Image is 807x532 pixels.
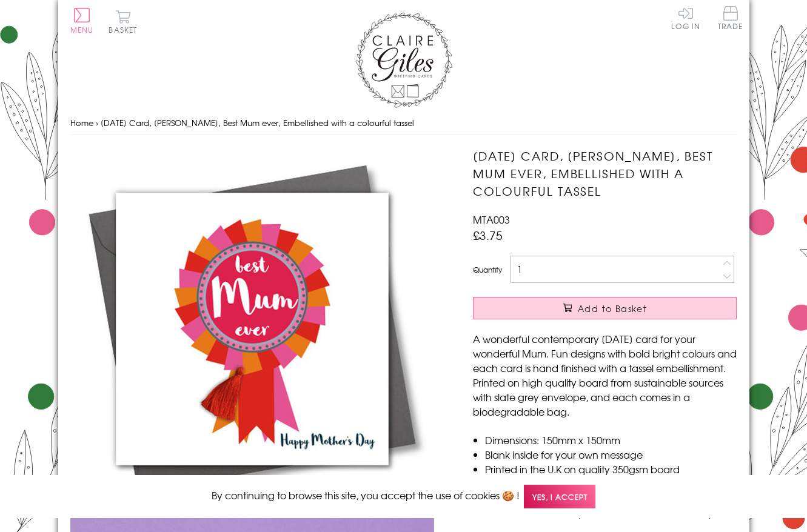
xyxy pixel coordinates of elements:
li: Dimensions: 150mm x 150mm [485,433,737,447]
span: Trade [718,6,743,30]
span: › [96,117,98,128]
h1: [DATE] Card, [PERSON_NAME], Best Mum ever, Embellished with a colourful tassel [473,147,737,199]
a: Trade [718,6,743,32]
button: Menu [70,8,94,33]
li: Blank inside for your own message [485,447,737,462]
button: Basket [107,10,140,33]
span: Yes, I accept [524,485,595,508]
img: Claire Giles Greetings Cards [355,12,452,108]
span: Add to Basket [578,302,647,314]
label: Quantity [473,264,502,275]
img: Mother's Day Card, Rosette, Best Mum ever, Embellished with a colourful tassel [70,147,434,511]
a: Home [70,117,93,128]
span: [DATE] Card, [PERSON_NAME], Best Mum ever, Embellished with a colourful tassel [101,117,414,128]
nav: breadcrumbs [70,111,737,136]
span: MTA003 [473,212,510,227]
a: Log In [671,6,700,30]
span: £3.75 [473,227,503,244]
span: Menu [70,24,94,35]
p: A wonderful contemporary [DATE] card for your wonderful Mum. Fun designs with bold bright colours... [473,331,737,419]
li: Printed in the U.K on quality 350gsm board [485,462,737,476]
button: Add to Basket [473,297,737,319]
